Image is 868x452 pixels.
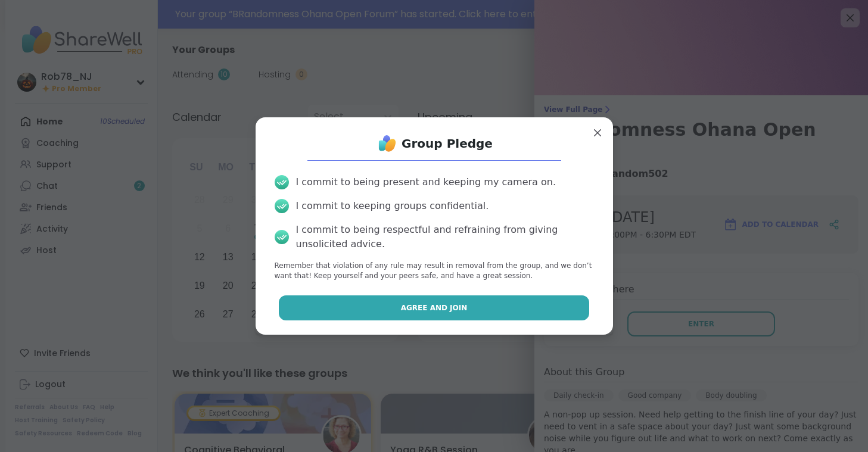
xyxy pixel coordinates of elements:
h1: Group Pledge [402,135,493,152]
p: Remember that violation of any rule may result in removal from the group, and we don’t want that!... [275,261,594,281]
div: I commit to keeping groups confidential. [296,199,489,213]
div: I commit to being present and keeping my camera on. [296,175,556,189]
div: I commit to being respectful and refraining from giving unsolicited advice. [296,223,594,251]
img: ShareWell Logo [375,132,399,155]
span: Agree and Join [401,303,468,313]
button: Agree and Join [279,295,589,320]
